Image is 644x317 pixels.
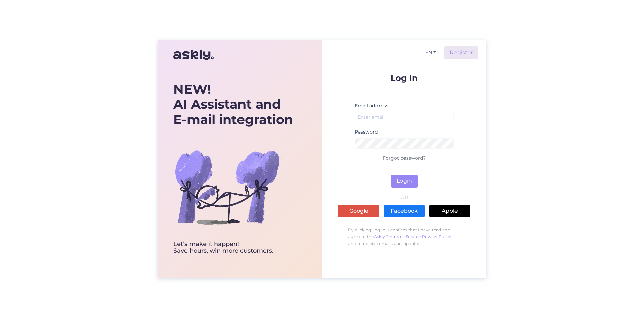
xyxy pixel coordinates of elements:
[423,48,439,57] button: EN
[391,175,418,188] button: Login
[374,234,421,239] a: Askly Terms of Service
[384,205,425,217] a: Facebook
[338,205,379,217] a: Google
[383,155,426,161] a: Forgot password?
[173,47,214,63] img: Askly
[338,223,470,250] p: By clicking Log In, I confirm that I have read and agree to the , , and to receive emails and upd...
[173,134,281,241] img: bg-askly
[173,241,293,254] div: Let’s make it happen! Save hours, win more customers.
[429,205,470,217] a: Apple
[173,82,293,127] div: AI Assistant and E-mail integration
[444,46,478,59] a: Register
[399,195,409,200] span: OR
[355,128,378,136] label: Password
[338,74,470,82] p: Log In
[173,81,211,97] b: NEW!
[355,112,454,122] input: Enter email
[422,234,452,239] a: Privacy Policy
[355,102,388,109] label: Email address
